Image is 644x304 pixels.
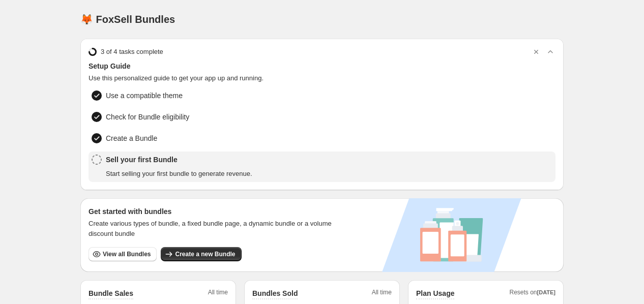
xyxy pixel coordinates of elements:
span: All time [208,288,228,299]
h2: Bundle Sales [89,288,133,298]
span: Sell your first Bundle [106,155,252,165]
span: 3 of 4 tasks complete [101,47,163,57]
span: All time [372,288,392,299]
button: View all Bundles [89,247,157,261]
span: Use this personalized guide to get your app up and running. [89,73,555,83]
span: Create various types of bundle, a fixed bundle page, a dynamic bundle or a volume discount bundle [89,219,341,239]
span: Check for Bundle eligibility [106,112,189,122]
span: Start selling your first bundle to generate revenue. [106,169,252,179]
span: Create a new Bundle [175,250,235,258]
h2: Plan Usage [416,288,454,298]
h1: 🦊 FoxSell Bundles [80,13,175,25]
span: Use a compatible theme [106,90,183,101]
button: Create a new Bundle [161,247,241,261]
h2: Bundles Sold [252,288,298,298]
span: Create a Bundle [106,133,157,143]
h3: Get started with bundles [89,206,341,217]
span: [DATE] [537,289,555,295]
span: Resets on [510,288,556,299]
span: Setup Guide [89,61,555,71]
span: View all Bundles [103,250,151,258]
